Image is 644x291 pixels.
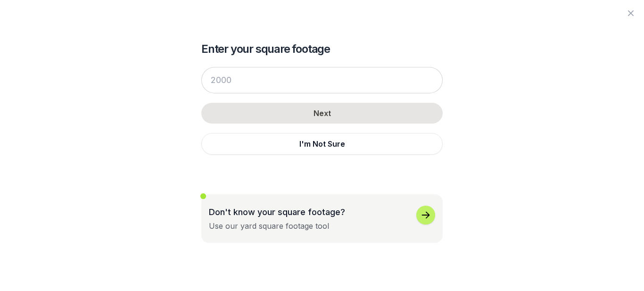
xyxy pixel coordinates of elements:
[209,220,329,232] div: Use our yard square footage tool
[201,42,443,57] h2: Enter your square footage
[201,67,443,93] input: 2000
[209,206,345,218] p: Don't know your square footage?
[201,133,443,155] button: I'm Not Sure
[201,194,443,243] button: Don't know your square footage?Use our yard square footage tool
[201,103,443,124] button: Next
